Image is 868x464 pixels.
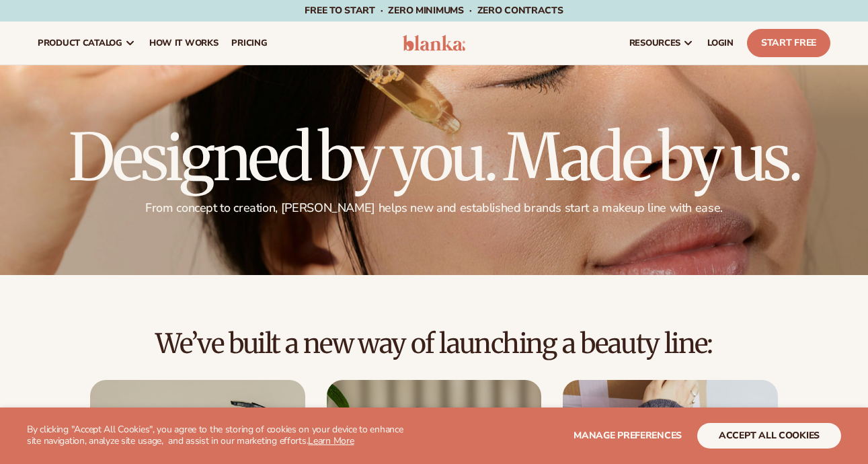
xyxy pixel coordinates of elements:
span: Manage preferences [574,429,682,442]
img: logo [403,35,466,51]
p: From concept to creation, [PERSON_NAME] helps new and established brands start a makeup line with... [38,200,830,216]
a: How It Works [143,22,225,65]
button: Manage preferences [574,423,682,449]
span: How It Works [149,38,219,48]
a: pricing [225,22,274,65]
button: accept all cookies [697,423,841,449]
h1: Designed by you. Made by us. [38,125,830,190]
span: pricing [231,38,267,48]
h2: We’ve built a new way of launching a beauty line: [38,329,830,358]
a: Start Free [747,29,830,57]
a: Learn More [308,434,354,447]
a: product catalog [31,22,143,65]
span: resources [629,38,680,48]
span: product catalog [38,38,122,48]
p: By clicking "Accept All Cookies", you agree to the storing of cookies on your device to enhance s... [27,424,410,447]
a: resources [623,22,701,65]
a: LOGIN [701,22,740,65]
span: Free to start · ZERO minimums · ZERO contracts [305,4,563,17]
span: LOGIN [707,38,734,48]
